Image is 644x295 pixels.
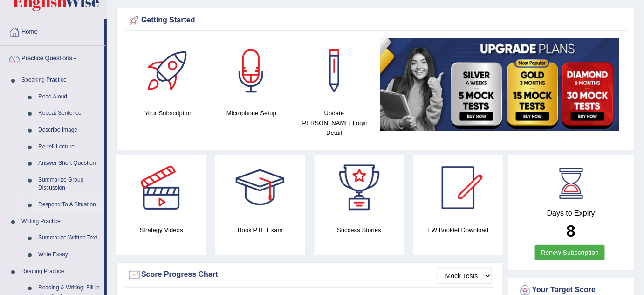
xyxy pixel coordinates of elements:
[215,108,288,118] h4: Microphone Setup
[34,197,104,213] a: Respond To A Situation
[127,14,624,28] div: Getting Started
[34,230,104,246] a: Summarize Written Text
[567,222,575,240] b: 8
[34,89,104,105] a: Read Aloud
[17,72,104,89] a: Speaking Practice
[34,172,104,197] a: Summarize Group Discussion
[34,246,104,263] a: Write Essay
[380,38,619,131] img: small5.jpg
[34,122,104,139] a: Describe Image
[17,213,104,230] a: Writing Practice
[413,225,503,235] h4: EW Booklet Download
[34,139,104,155] a: Re-tell Lecture
[116,225,206,235] h4: Strategy Videos
[0,46,104,69] a: Practice Questions
[535,245,605,260] a: Renew Subscription
[315,225,404,235] h4: Success Stories
[34,155,104,172] a: Answer Short Question
[132,108,206,118] h4: Your Subscription
[215,225,305,235] h4: Book PTE Exam
[297,108,371,138] h4: Update [PERSON_NAME] Login Detail
[518,209,624,218] h4: Days to Expiry
[0,19,104,42] a: Home
[34,105,104,122] a: Repeat Sentence
[17,263,104,280] a: Reading Practice
[127,268,492,282] div: Score Progress Chart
